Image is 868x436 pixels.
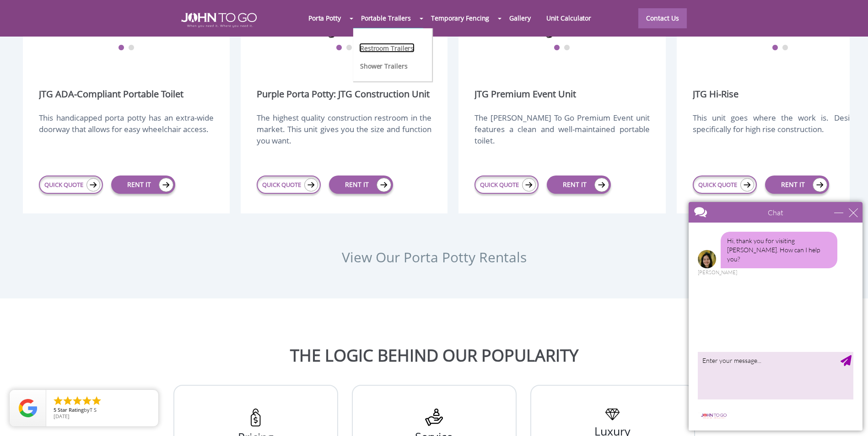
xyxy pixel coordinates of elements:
img: icon [522,178,536,191]
img: icon [86,178,100,191]
li:  [72,395,83,406]
img: Pricing [251,409,261,426]
a: Porta Potty [301,8,349,28]
a: RENT IT [765,175,829,194]
button: 1 of 2 [772,45,778,51]
li:  [53,395,64,406]
div: The highest quality construction restroom in the market. This unit gives you the size and functio... [257,112,431,156]
button: 1 of 2 [336,45,342,51]
button: 1 of 2 [118,45,124,51]
div: This handicapped porta potty has an extra-wide doorway that allows for easy wheelchair access. [39,112,214,156]
li:  [62,395,73,406]
img: icon [377,178,391,192]
iframe: Live Chat Box [683,197,868,436]
a: Gallery [501,8,538,28]
div: This unit goes where the work is. Designed specifically for high rise construction. [693,112,868,156]
img: Service [425,409,443,426]
span: 5 [54,406,56,413]
a: JTG ADA-Compliant Portable Toilet [39,88,183,101]
img: icon [740,178,754,191]
img: icon [813,178,827,192]
span: Star Rating [58,406,84,413]
a: JTG Hi-Rise [693,88,739,101]
span: by [54,407,151,414]
h2: THE LOGIC BEHIND OUR POPULARITY [7,346,861,365]
div: The [PERSON_NAME] To Go Premium Event unit features a clean and well-maintained portable toilet. [474,112,649,156]
a: Restroom Trailers [359,43,415,53]
a: Unit Calculator [539,8,599,28]
a: View Our Porta Potty Rentals [342,248,527,266]
button: 2 of 2 [564,45,570,51]
a: RENT IT [111,175,175,194]
a: Shower Trailers [359,61,409,70]
a: QUICK QUOTE [474,175,539,194]
button: 2 of 2 [346,45,352,51]
a: QUICK QUOTE [39,175,103,194]
a: Portable Trailers [353,8,419,28]
img: Review Rating [19,399,37,417]
img: icon [594,178,609,192]
a: QUICK QUOTE [257,175,321,194]
li:  [91,395,102,406]
img: JOHN to go [181,13,257,27]
img: icon [159,178,173,192]
a: JTG Premium Event Unit [474,88,576,101]
a: Contact Us [638,8,687,28]
a: Purple Porta Potty: JTG Construction Unit [257,88,430,101]
img: icon [304,178,318,191]
button: 1 of 2 [554,45,560,51]
a: RENT IT [329,175,393,194]
button: 2 of 2 [128,45,135,51]
a: RENT IT [547,175,611,194]
button: 2 of 2 [782,45,788,51]
span: T S [90,406,97,413]
span: [DATE] [54,413,70,420]
li:  [81,395,92,406]
a: QUICK QUOTE [693,175,757,194]
a: Temporary Fencing [423,8,497,28]
img: Luxury [605,409,620,420]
